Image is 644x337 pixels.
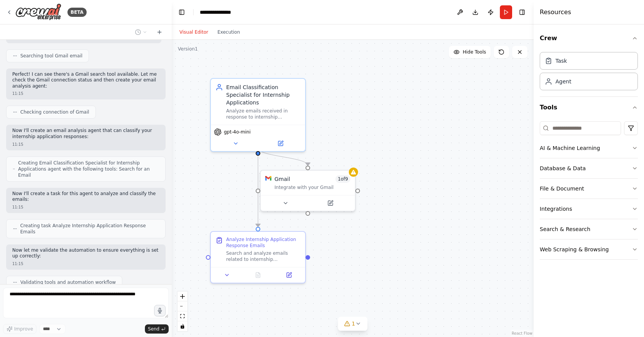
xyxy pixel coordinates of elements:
button: Improve [3,324,36,334]
button: Switch to previous chat [132,28,150,37]
button: Click to speak your automation idea [154,305,166,316]
g: Edge from 1792e51e-8ff4-46dc-9a60-2c4d3eca372a to 112a0d1b-6bf2-4a3e-910c-bd94d2703f55 [254,148,312,166]
img: Gmail [265,175,271,181]
div: Integrate with your Gmail [274,184,350,190]
span: Number of enabled actions [335,175,350,183]
button: Visual Editor [175,28,213,37]
button: Open in side panel [309,199,352,208]
div: Analyze emails received in response to internship applications and classify them into three categ... [226,108,301,120]
button: Hide Tools [449,46,491,58]
div: GmailGmail1of9Integrate with your Gmail [260,170,356,212]
span: Searching tool Gmail email [20,53,82,59]
button: Tools [540,97,638,118]
span: Improve [14,326,33,332]
a: React Flow attribution [512,331,532,335]
g: Edge from 1792e51e-8ff4-46dc-9a60-2c4d3eca372a to fdc56627-9cbb-437f-a205-ef0eb6744d30 [254,148,262,227]
button: Start a new chat [153,28,166,37]
div: 11:15 [12,142,159,147]
p: Perfect! I can see there's a Gmail search tool available. Let me check the Gmail connection statu... [12,72,159,90]
button: 1 [338,317,368,331]
div: Crew [540,49,638,96]
div: Version 1 [178,46,198,52]
button: toggle interactivity [177,321,187,331]
button: Open in side panel [259,139,302,148]
span: Hide Tools [463,49,486,55]
span: gpt-4o-mini [224,129,251,135]
button: zoom out [177,301,187,311]
button: Hide right sidebar [517,7,527,18]
div: 11:15 [12,261,159,267]
nav: breadcrumb [200,8,238,16]
div: Agent [555,78,571,85]
div: BETA [67,8,87,17]
div: Analyze Internship Application Response Emails [226,236,301,249]
button: AI & Machine Learning [540,138,638,158]
div: Email Classification Specialist for Internship ApplicationsAnalyze emails received in response to... [210,78,306,152]
div: Tools [540,118,638,266]
button: Search & Research [540,219,638,239]
div: Task [555,57,567,65]
span: Validating tools and automation workflow [20,279,116,285]
span: Send [148,326,159,332]
div: Analyze Internship Application Response EmailsSearch and analyze emails related to internship app... [210,231,306,283]
div: Gmail [274,175,290,183]
span: Creating Email Classification Specialist for Internship Applications agent with the following too... [18,160,159,178]
span: 1 [352,320,355,327]
button: Crew [540,28,638,49]
div: React Flow controls [177,291,187,331]
p: Now I'll create a task for this agent to analyze and classify the emails: [12,191,159,203]
button: Database & Data [540,158,638,178]
div: 11:15 [12,91,159,96]
div: Search and analyze emails related to internship applications in the inbox. For each email found, ... [226,250,301,262]
button: zoom in [177,291,187,301]
button: File & Document [540,179,638,199]
button: No output available [242,270,274,280]
h4: Resources [540,8,571,17]
div: 11:15 [12,204,159,210]
span: Creating task Analyze Internship Application Response Emails [20,223,159,235]
button: Hide left sidebar [176,7,187,18]
div: Email Classification Specialist for Internship Applications [226,83,301,106]
button: Execution [213,28,245,37]
p: Now I'll create an email analysis agent that can classify your internship application responses: [12,128,159,140]
button: Send [145,324,169,334]
img: Logo [15,3,61,21]
span: Checking connection of Gmail [20,109,89,115]
button: fit view [177,311,187,321]
button: Web Scraping & Browsing [540,239,638,259]
button: Open in side panel [276,270,302,280]
p: Now let me validate the automation to ensure everything is set up correctly: [12,247,159,259]
button: Integrations [540,199,638,219]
